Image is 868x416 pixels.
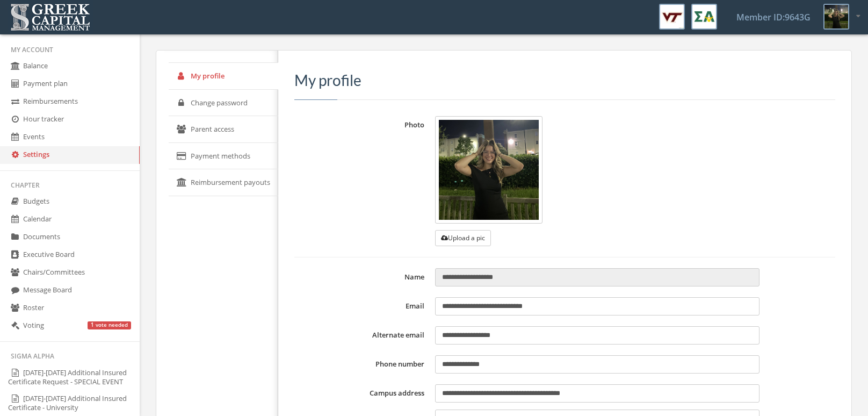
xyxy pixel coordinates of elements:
[435,230,491,246] button: Upload a pic
[169,116,278,143] a: Parent access
[169,169,278,196] a: Reimbursement payouts
[724,1,823,34] a: Member ID: 9643G
[169,143,278,170] a: Payment methods
[294,355,430,374] label: Phone number
[294,326,430,345] label: Alternate email
[294,116,430,246] label: Photo
[91,321,128,328] span: 1 vote needed
[169,63,278,90] a: My profile
[169,90,278,117] a: Change password
[294,268,430,286] label: Name
[294,297,430,315] label: Email
[294,72,835,89] h3: My profile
